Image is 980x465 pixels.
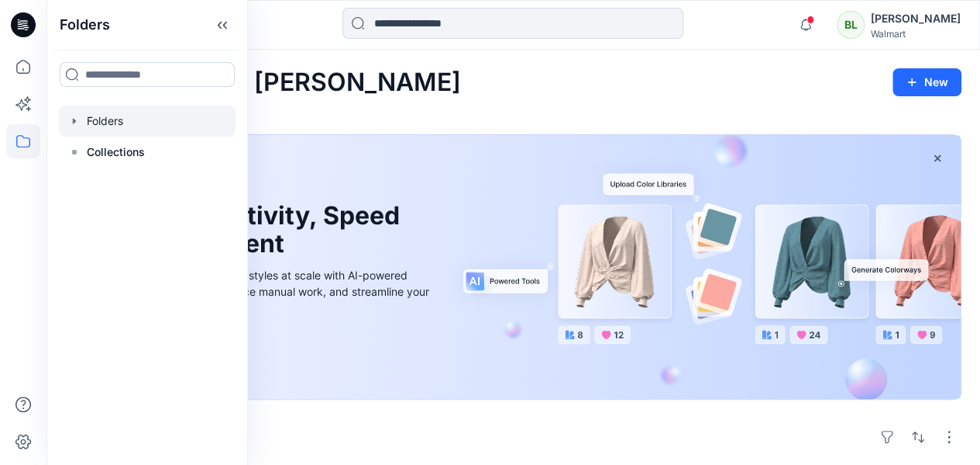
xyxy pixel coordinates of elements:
[871,28,961,40] div: Walmart
[84,267,433,316] div: Explore ideas faster and recolor styles at scale with AI-powered tools that boost creativity, red...
[65,68,461,97] h2: Welcome back, [PERSON_NAME]
[871,9,961,28] div: [PERSON_NAME]
[87,143,145,161] p: Collections
[892,68,961,96] button: New
[837,11,865,39] div: BL
[84,335,433,366] a: Discover more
